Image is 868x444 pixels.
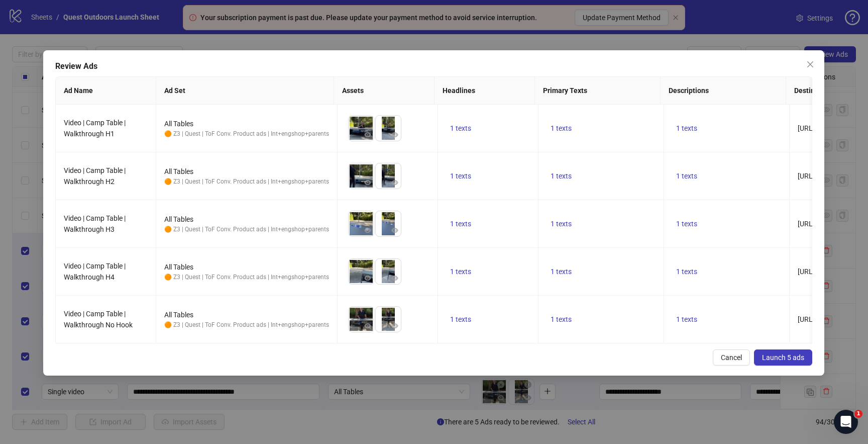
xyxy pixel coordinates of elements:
th: Ad Set [156,77,334,105]
button: 1 texts [446,265,475,278]
button: Preview [362,129,374,141]
span: eye [391,275,398,282]
div: All Tables [164,214,329,225]
span: 1 texts [450,124,471,132]
img: Asset 1 [349,163,374,189]
span: Video | Camp Table | Walkthrough H2 [64,166,126,186]
img: Asset 1 [349,116,374,141]
div: Review Ads [55,60,812,72]
button: Preview [389,224,401,236]
button: Preview [362,224,374,236]
span: close [807,60,815,68]
span: Launch 5 ads [763,353,805,362]
div: All Tables [164,261,329,273]
div: 🟠 Z3 | Quest | ToF Conv. Product ads | Int+engshop+parents [164,177,329,187]
button: 1 texts [446,218,475,230]
div: All Tables [164,309,329,320]
button: Preview [389,272,401,284]
div: All Tables [164,118,329,129]
button: 1 texts [672,170,701,182]
span: 1 texts [450,315,471,323]
div: All Tables [164,166,329,177]
th: Headlines [435,77,535,105]
button: Preview [362,272,374,284]
span: eye [391,322,398,329]
button: 1 texts [547,313,576,325]
button: Preview [362,320,374,332]
div: 🟠 Z3 | Quest | ToF Conv. Product ads | Int+engshop+parents [164,225,329,234]
span: 1 texts [450,172,471,180]
span: Video | Camp Table | Walkthrough H3 [64,214,126,233]
span: eye [364,179,371,186]
button: 1 texts [446,170,475,182]
span: 1 texts [551,124,572,132]
span: Video | Camp Table | Walkthrough H4 [64,262,126,281]
th: Assets [334,77,435,105]
span: 1 texts [551,220,572,228]
span: 1 [854,410,862,418]
button: 1 texts [672,313,701,325]
span: eye [391,227,398,234]
span: eye [364,275,371,282]
span: eye [391,131,398,138]
img: Asset 1 [349,259,374,284]
img: Asset 2 [376,116,401,141]
button: 1 texts [446,122,475,134]
button: 1 texts [672,265,701,278]
span: eye [364,131,371,138]
span: 1 texts [676,220,697,228]
span: 1 texts [676,268,697,276]
span: 1 texts [450,268,471,276]
span: 1 texts [551,315,572,323]
span: eye [364,322,371,329]
img: Asset 2 [376,259,401,284]
th: Descriptions [661,77,786,105]
span: 1 texts [450,220,471,228]
span: Video | Camp Table | Walkthrough No Hook [64,310,133,329]
span: 1 texts [676,124,697,132]
div: 🟠 Z3 | Quest | ToF Conv. Product ads | Int+engshop+parents [164,320,329,330]
button: 1 texts [547,218,576,230]
button: Close [803,56,819,72]
span: Video | Camp Table | Walkthrough H1 [64,119,126,138]
img: Asset 2 [376,307,401,332]
div: 🟠 Z3 | Quest | ToF Conv. Product ads | Int+engshop+parents [164,273,329,282]
button: Cancel [713,349,750,366]
th: Ad Name [56,77,156,105]
span: 1 texts [676,172,697,180]
th: Primary Texts [535,77,661,105]
button: 1 texts [672,122,701,134]
button: Preview [389,320,401,332]
span: Cancel [721,353,742,362]
button: Preview [389,129,401,141]
button: Preview [389,176,401,189]
div: 🟠 Z3 | Quest | ToF Conv. Product ads | Int+engshop+parents [164,129,329,139]
span: eye [391,179,398,186]
span: 1 texts [551,172,572,180]
button: 1 texts [547,265,576,278]
img: Asset 1 [349,307,374,332]
span: 1 texts [676,315,697,323]
span: 1 texts [551,268,572,276]
span: eye [364,227,371,234]
iframe: Intercom live chat [834,410,858,434]
button: 1 texts [547,170,576,182]
button: Preview [362,176,374,189]
button: 1 texts [547,122,576,134]
button: 1 texts [672,218,701,230]
img: Asset 2 [376,163,401,189]
button: 1 texts [446,313,475,325]
button: Launch 5 ads [754,349,813,366]
img: Asset 2 [376,211,401,236]
img: Asset 1 [349,211,374,236]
